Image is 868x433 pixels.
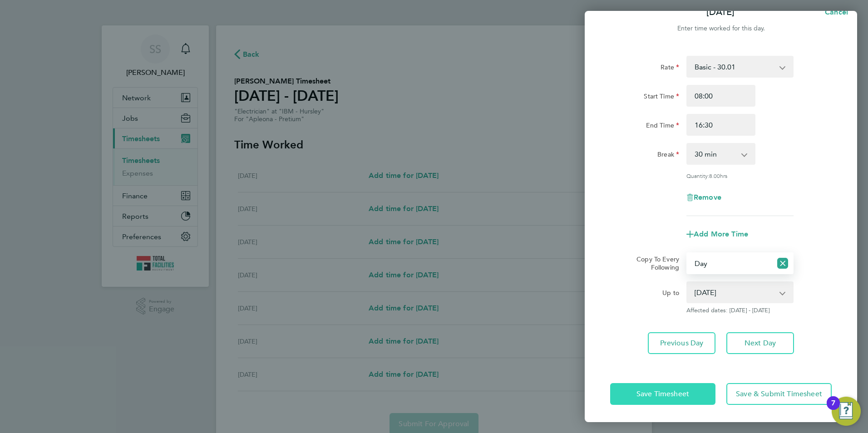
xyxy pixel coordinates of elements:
button: Previous Day [648,332,715,354]
button: Add More Time [686,231,748,238]
label: Copy To Every Following [629,255,679,271]
label: Rate [661,63,679,74]
p: [DATE] [706,6,735,19]
button: Save & Submit Timesheet [726,383,832,405]
span: Remove [694,193,721,202]
button: Remove [686,194,721,201]
div: 7 [831,403,835,415]
input: E.g. 18:00 [686,114,755,136]
span: Add More Time [694,230,748,238]
label: Start Time [644,92,679,103]
div: Quantity: hrs [686,172,794,179]
span: Cancel [822,8,848,16]
label: Up to [662,289,679,300]
button: Next Day [726,332,794,354]
span: Save Timesheet [636,389,689,399]
button: Cancel [810,3,857,21]
button: Open Resource Center, 7 new notifications [832,397,861,426]
span: Affected dates: [DATE] - [DATE] [686,307,794,314]
span: 8.00 [709,172,720,179]
label: End Time [646,121,679,132]
span: Save & Submit Timesheet [736,389,822,399]
button: Save Timesheet [610,383,715,405]
div: Enter time worked for this day. [585,23,857,34]
input: E.g. 08:00 [686,85,755,107]
button: Reset selection [777,253,788,273]
span: Previous Day [660,339,704,348]
label: Break [657,150,679,161]
span: Next Day [745,339,776,348]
